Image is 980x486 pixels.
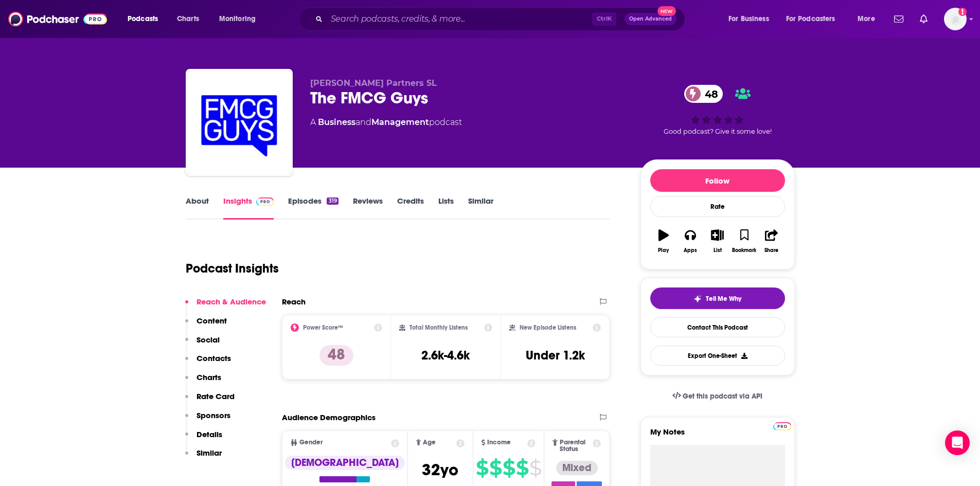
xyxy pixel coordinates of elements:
[185,410,230,429] button: Sponsors
[282,412,376,422] h2: Audience Demographics
[185,335,220,354] button: Social
[487,439,511,446] span: Income
[185,448,222,467] button: Similar
[128,12,158,26] span: Podcasts
[650,346,785,366] button: Export One-Sheet
[858,12,875,26] span: More
[945,430,970,455] div: Open Intercom Messenger
[197,391,235,401] p: Rate Card
[526,348,585,363] h3: Under 1.2k
[731,223,758,260] button: Bookmark
[197,335,220,345] p: Social
[8,9,107,29] img: Podchaser - Follow, Share and Rate Podcasts
[185,429,222,448] button: Details
[944,8,967,30] button: Show profile menu
[694,85,723,103] span: 48
[120,11,171,27] button: open menu
[732,247,756,254] div: Bookmark
[529,460,541,476] span: $
[520,324,576,331] h2: New Episode Listens
[721,11,782,27] button: open menu
[629,16,672,22] span: Open Advanced
[197,429,222,439] p: Details
[421,348,470,363] h3: 2.6k-4.6k
[664,128,772,135] span: Good podcast? Give it some love!
[397,196,424,220] a: Credits
[219,12,256,26] span: Monitoring
[197,448,222,458] p: Similar
[944,8,967,30] span: Logged in as BWeinstein
[786,12,835,26] span: For Podcasters
[197,316,227,326] p: Content
[423,439,436,446] span: Age
[285,456,405,470] div: [DEMOGRAPHIC_DATA]
[185,372,221,391] button: Charts
[916,10,932,28] a: Show notifications dropdown
[683,392,762,401] span: Get this podcast via API
[556,461,598,475] div: Mixed
[318,117,355,127] a: Business
[677,223,704,260] button: Apps
[516,460,528,476] span: $
[657,6,676,16] span: New
[706,295,741,303] span: Tell Me Why
[185,316,227,335] button: Content
[958,8,967,16] svg: Add a profile image
[890,10,907,28] a: Show notifications dropdown
[773,422,791,430] img: Podchaser Pro
[650,169,785,192] button: Follow
[355,117,371,127] span: and
[650,317,785,337] a: Contact This Podcast
[684,247,697,254] div: Apps
[658,247,669,254] div: Play
[489,460,502,476] span: $
[476,460,488,476] span: $
[438,196,454,220] a: Lists
[773,421,791,430] a: Pro website
[177,12,199,26] span: Charts
[650,196,785,217] div: Rate
[188,71,291,174] img: The FMCG Guys
[185,391,235,410] button: Rate Card
[640,78,795,142] div: 48Good podcast? Give it some love!
[650,427,785,445] label: My Notes
[371,117,429,127] a: Management
[303,324,343,331] h2: Power Score™
[310,78,437,88] span: [PERSON_NAME] Partners SL
[319,345,353,366] p: 48
[468,196,493,220] a: Similar
[327,197,338,205] div: 319
[256,197,274,206] img: Podchaser Pro
[728,12,769,26] span: For Business
[212,11,269,27] button: open menu
[185,353,231,372] button: Contacts
[625,13,676,25] button: Open AdvancedNew
[684,85,723,103] a: 48
[850,11,888,27] button: open menu
[944,8,967,30] img: User Profile
[327,11,592,27] input: Search podcasts, credits, & more...
[704,223,730,260] button: List
[288,196,338,220] a: Episodes319
[650,223,677,260] button: Play
[714,247,722,254] div: List
[560,439,591,453] span: Parental Status
[223,196,274,220] a: InsightsPodchaser Pro
[197,372,221,382] p: Charts
[409,324,468,331] h2: Total Monthly Listens
[650,287,785,309] button: tell me why sparkleTell Me Why
[308,7,695,31] div: Search podcasts, credits, & more...
[592,12,616,26] span: Ctrl K
[758,223,785,260] button: Share
[197,410,230,420] p: Sponsors
[422,460,458,480] span: 32 yo
[310,116,462,129] div: A podcast
[186,196,209,220] a: About
[764,247,778,254] div: Share
[779,11,850,27] button: open menu
[693,295,702,303] img: tell me why sparkle
[353,196,383,220] a: Reviews
[664,384,771,409] a: Get this podcast via API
